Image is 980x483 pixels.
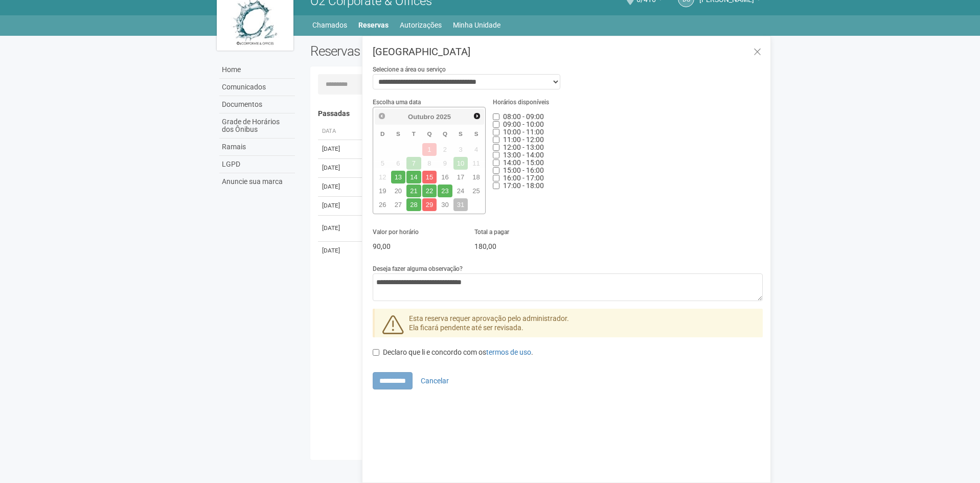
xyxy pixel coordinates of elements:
span: Horário indisponível [503,181,544,190]
input: 17:00 - 18:00 [493,182,499,189]
span: 6 [391,157,406,170]
span: Quinta [443,130,447,137]
a: 26 [375,198,390,211]
a: Minha Unidade [453,18,500,32]
a: 30 [438,198,452,211]
span: 11 [469,157,484,170]
span: Domingo [380,130,384,137]
a: 27 [391,198,406,211]
a: 24 [453,185,468,197]
span: 1 [422,143,437,156]
span: 8 [422,157,437,170]
a: 14 [406,171,421,183]
label: Deseja fazer alguma observação? [373,264,463,273]
h2: Reservas [310,43,529,59]
button: Cancelar [414,372,455,389]
a: Documentos [219,96,295,113]
a: 25 [469,185,484,197]
th: Data [318,123,359,140]
span: Horário indisponível [503,151,544,159]
td: Área Coffee Break (Pré-Função) Bloco 4 [359,158,654,177]
p: 90,00 [373,242,459,251]
span: Anterior [378,112,386,120]
span: Horário indisponível [503,120,544,128]
input: 09:00 - 10:00 [493,121,499,128]
td: [DATE] [318,140,359,158]
div: Esta reserva requer aprovação pelo administrador. Ela ficará pendente até ser revisada. [373,309,763,337]
span: Sábado [474,130,478,137]
a: Comunicados [219,79,295,96]
span: 4 [469,143,484,156]
th: Área ou Serviço [359,123,654,140]
span: Terça [412,130,416,137]
a: Reservas [358,18,389,32]
span: 12 [375,171,390,183]
a: Anterior [376,110,388,122]
span: Horário indisponível [503,112,544,121]
span: 10 [453,157,468,170]
a: 28 [406,198,421,211]
input: 15:00 - 16:00 [493,167,499,174]
a: LGPD [219,156,295,173]
td: Sala de Reunião Interna 2 Bloco 2 (até 30 pessoas) [359,140,654,158]
a: 19 [375,185,390,197]
input: 16:00 - 17:00 [493,175,499,181]
a: 21 [406,185,421,197]
a: Chamados [312,18,347,32]
input: 11:00 - 12:00 [493,136,499,143]
span: 3 [453,143,468,156]
td: [DATE] [318,158,359,177]
span: Segunda [396,130,400,137]
td: [DATE] [318,177,359,196]
a: 31 [453,198,468,211]
span: Horário indisponível [503,174,544,182]
input: 12:00 - 13:00 [493,144,499,151]
a: 13 [391,171,406,183]
span: 9 [438,157,452,170]
a: 23 [438,185,452,197]
td: Sala de Reunião Externa 1A (até 8 pessoas) [359,215,654,241]
span: 2 [438,143,452,156]
span: Horário indisponível [503,135,544,144]
a: Home [219,61,295,79]
span: 7 [406,157,421,170]
label: Total a pagar [474,227,509,237]
td: [DATE] [318,215,359,241]
a: Autorizações [400,18,442,32]
span: Horário indisponível [503,166,544,174]
a: Grade de Horários dos Ônibus [219,113,295,139]
a: Próximo [471,110,483,122]
span: Horário indisponível [503,128,544,136]
input: 13:00 - 14:00 [493,152,499,158]
span: Sexta [459,130,463,137]
a: 15 [422,171,437,183]
a: 18 [469,171,484,183]
input: 14:00 - 15:00 [493,159,499,166]
label: Horários disponíveis [493,98,549,107]
span: 5 [375,157,390,170]
h3: [GEOGRAPHIC_DATA] [373,47,763,57]
label: Valor por horário [373,227,419,237]
a: 17 [453,171,468,183]
p: 180,00 [474,242,560,251]
input: 10:00 - 11:00 [493,129,499,135]
span: Horário indisponível [503,158,544,167]
a: 29 [422,198,437,211]
span: Horário indisponível [503,143,544,151]
td: [DATE] [318,241,359,260]
input: 08:00 - 09:00 [493,113,499,120]
a: 22 [422,185,437,197]
a: Anuncie sua marca [219,173,295,190]
a: 20 [391,185,406,197]
td: Sala de Reunião Interna 2 Bloco 2 (até 30 pessoas) [359,177,654,196]
a: termos de uso [486,348,531,356]
a: 16 [438,171,452,183]
td: Sala de Reunião Interna 2 Bloco 2 (até 30 pessoas) [359,196,654,215]
h4: Passadas [318,110,756,118]
span: Outubro [408,113,434,121]
td: [DATE] [318,196,359,215]
label: Declaro que li e concordo com os . [373,348,533,358]
span: Próximo [473,112,481,120]
a: Ramais [219,139,295,156]
label: Escolha uma data [373,98,421,107]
